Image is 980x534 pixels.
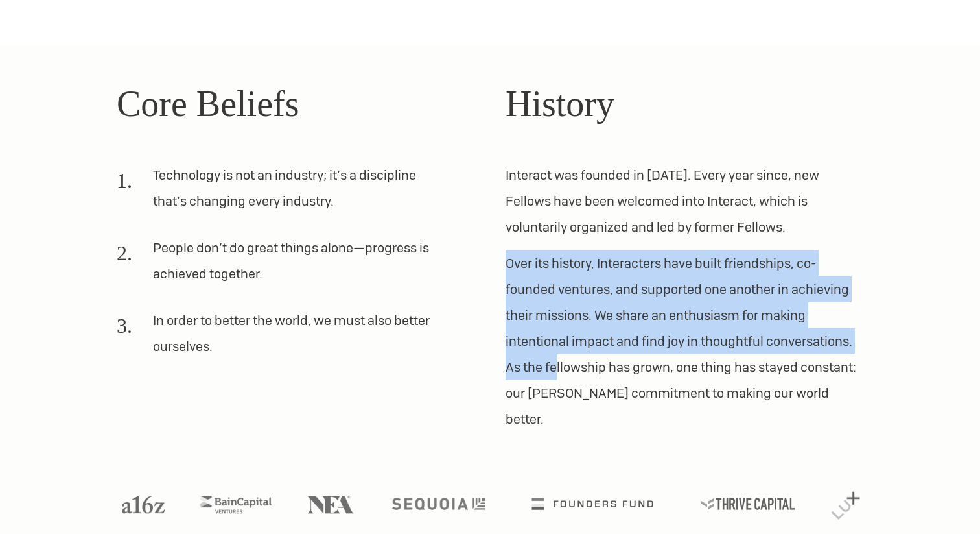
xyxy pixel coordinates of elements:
[117,162,443,225] li: Technology is not an industry; it’s a discipline that’s changing every industry.
[506,77,863,131] h2: History
[831,492,859,520] img: Lux Capital logo
[391,498,484,510] img: Sequoia logo
[506,162,863,240] p: Interact was founded in [DATE]. Every year since, new Fellows have been welcomed into Interact, w...
[506,250,863,432] p: Over its history, Interacters have built friendships, co-founded ventures, and supported one anot...
[117,235,443,297] li: People don’t do great things alone—progress is achieved together.
[117,308,443,370] li: In order to better the world, we must also better ourselves.
[701,498,795,510] img: Thrive Capital logo
[117,77,474,131] h2: Core Beliefs
[122,496,165,513] img: A16Z logo
[532,498,653,510] img: Founders Fund logo
[307,496,354,513] img: NEA logo
[200,496,272,513] img: Bain Capital Ventures logo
